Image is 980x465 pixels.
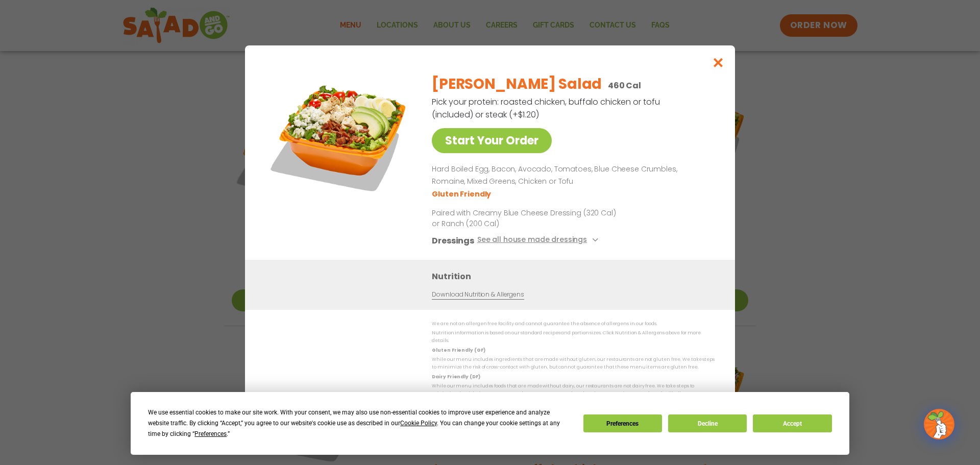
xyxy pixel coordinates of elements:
p: Pick your protein: roasted chicken, buffalo chicken or tofu (included) or steak (+$1.20) [432,95,661,121]
span: Preferences [194,430,227,437]
p: While our menu includes ingredients that are made without gluten, our restaurants are not gluten ... [432,356,715,372]
h3: Dressings [432,234,474,247]
p: Nutrition information is based on our standard recipes and portion sizes. Click Nutrition & Aller... [432,329,715,345]
p: While our menu includes foods that are made without dairy, our restaurants are not dairy free. We... [432,382,715,398]
h2: [PERSON_NAME] Salad [432,74,602,95]
img: wpChatIcon [925,410,953,438]
button: Close modal [702,45,735,80]
p: Paired with Creamy Blue Cheese Dressing (320 Cal) or Ranch (200 Cal) [432,207,621,229]
strong: Gluten Friendly (GF) [432,347,485,353]
button: Decline [668,414,747,432]
p: Hard Boiled Egg, Bacon, Avocado, Tomatoes, Blue Cheese Crumbles, Romaine, Mixed Greens, Chicken o... [432,163,710,188]
div: We use essential cookies to make our site work. With your consent, we may also use non-essential ... [148,407,571,439]
span: Cookie Policy [400,420,437,427]
p: 460 Cal [608,79,641,92]
p: We are not an allergen free facility and cannot guarantee the absence of allergens in our foods. [432,320,715,328]
li: Gluten Friendly [432,188,493,199]
a: Start Your Order [432,128,552,153]
div: Cookie Consent Prompt [131,392,849,455]
button: Preferences [583,414,662,432]
a: Download Nutrition & Allergens [432,289,524,299]
button: See all house made dressings [477,234,601,247]
strong: Dairy Friendly (DF) [432,373,480,379]
h3: Nutrition [432,270,720,282]
img: Featured product photo for Cobb Salad [268,66,411,209]
button: Accept [753,414,831,432]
